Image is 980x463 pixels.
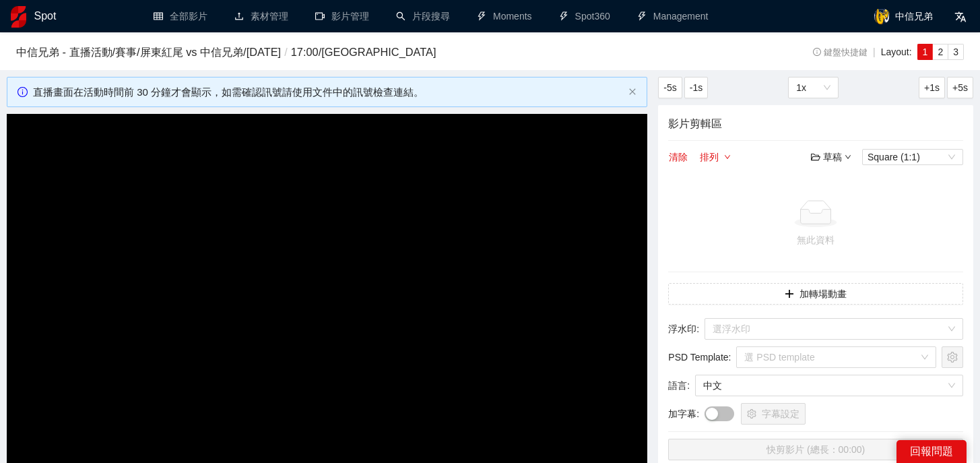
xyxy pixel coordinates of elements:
[896,440,967,463] div: 回報問題
[668,439,963,460] button: 快剪影片 (總長：00:00)
[668,149,688,165] button: 清除
[811,152,820,162] span: folder-open
[234,11,288,22] a: upload素材管理
[637,11,709,22] a: thunderboltManagement
[16,44,742,61] h3: 中信兄弟 - 直播活動/賽事 / 屏東紅尾 vs 中信兄弟 / [DATE] 17:00 / [GEOGRAPHIC_DATA]
[873,47,876,57] span: |
[953,47,958,57] span: 3
[674,233,958,247] div: 無此資料
[33,84,623,100] div: 直播畫面在活動時間前 30 分鐘才會顯示，如需確認訊號請使用文件中的訊號檢查連結。
[881,47,912,57] span: Layout:
[845,154,851,160] span: down
[315,11,369,22] a: video-camera影片管理
[874,8,890,24] img: avatar
[699,149,731,165] button: 排列down
[668,115,963,132] h4: 影片剪輯區
[154,11,207,22] a: table全部影片
[703,375,955,396] span: 中文
[684,77,708,98] button: -1s
[668,321,699,336] span: 浮水印 :
[668,406,699,421] span: 加字幕 :
[668,283,963,305] button: plus加轉場動畫
[796,78,830,98] span: 1x
[942,346,963,368] button: setting
[663,80,676,95] span: -5s
[724,154,731,162] span: down
[628,88,636,96] span: close
[785,289,794,300] span: plus
[559,11,610,22] a: thunderboltSpot360
[281,46,291,58] span: /
[477,11,532,22] a: thunderboltMoments
[923,47,928,57] span: 1
[813,48,868,57] span: 鍵盤快捷鍵
[741,403,806,425] button: setting字幕設定
[668,350,731,365] span: PSD Template :
[952,80,968,95] span: +5s
[690,80,703,95] span: -1s
[947,77,973,98] button: +5s
[658,77,682,98] button: -5s
[924,80,940,95] span: +1s
[919,77,945,98] button: +1s
[396,11,450,22] a: search片段搜尋
[628,88,636,96] button: close
[11,6,26,28] img: logo
[813,48,822,57] span: info-circle
[868,150,958,164] span: Square (1:1)
[811,150,851,164] div: 草稿
[18,87,28,97] span: info-circle
[938,47,943,57] span: 2
[668,378,690,393] span: 語言 :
